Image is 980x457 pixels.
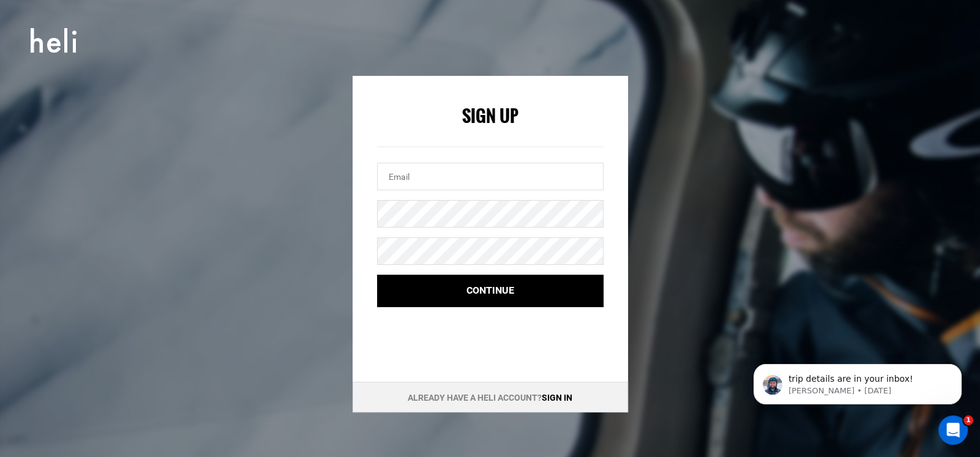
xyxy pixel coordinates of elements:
iframe: Intercom live chat [938,415,968,445]
h2: Sign Up [377,106,604,125]
a: Sign in [542,393,572,403]
div: Already have a Heli account? [353,382,628,412]
iframe: Intercom notifications message [735,338,980,424]
span: 1 [963,415,973,425]
input: Email [377,163,604,190]
button: Continue [377,275,604,307]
